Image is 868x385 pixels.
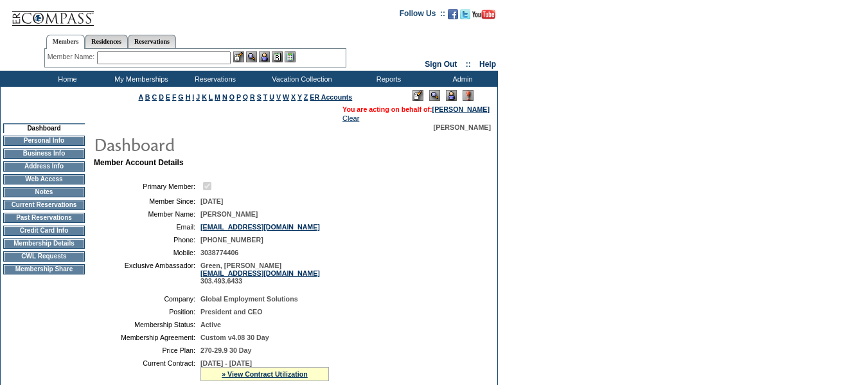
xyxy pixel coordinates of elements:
a: M [215,93,220,101]
td: Web Access [3,174,85,184]
a: Become our fan on Facebook [448,13,458,21]
img: Edit Mode [412,90,423,101]
a: J [196,93,200,101]
span: 270-29.9 30 Day [200,346,251,354]
a: Help [479,60,496,69]
a: ER Accounts [310,93,352,101]
span: 3038774406 [200,249,238,256]
td: Email: [99,223,195,231]
a: B [145,93,150,101]
td: Company: [99,295,195,303]
td: Dashboard [3,123,85,133]
td: Current Reservations [3,200,85,210]
td: Member Name: [99,210,195,218]
b: Member Account Details [94,158,184,167]
a: Follow us on Twitter [460,13,470,21]
a: G [178,93,183,101]
a: [PERSON_NAME] [432,105,490,113]
a: R [250,93,255,101]
img: b_edit.gif [233,51,244,62]
a: C [152,93,157,101]
td: Membership Agreement: [99,334,195,341]
a: Q [243,93,248,101]
td: Membership Status: [99,321,195,328]
img: Impersonate [446,90,457,101]
a: Members [46,35,85,49]
a: I [192,93,194,101]
td: Follow Us :: [400,8,445,23]
img: b_calculator.gif [285,51,296,62]
td: Price Plan: [99,346,195,354]
a: Subscribe to our YouTube Channel [472,13,495,21]
td: Vacation Collection [251,71,350,87]
td: Phone: [99,236,195,244]
td: Membership Share [3,264,85,274]
a: U [269,93,274,101]
img: Follow us on Twitter [460,9,470,19]
td: Address Info [3,161,85,172]
a: K [202,93,207,101]
span: [PERSON_NAME] [434,123,491,131]
img: pgTtlDashboard.gif [93,131,350,157]
a: » View Contract Utilization [222,370,308,378]
td: Notes [3,187,85,197]
span: [DATE] [200,197,223,205]
span: [PHONE_NUMBER] [200,236,263,244]
span: [PERSON_NAME] [200,210,258,218]
a: E [166,93,170,101]
a: Z [304,93,308,101]
td: Exclusive Ambassador: [99,262,195,285]
a: O [229,93,235,101]
td: Mobile: [99,249,195,256]
a: Sign Out [425,60,457,69]
div: Member Name: [48,51,97,62]
span: Green, [PERSON_NAME] 303.493.6433 [200,262,320,285]
a: P [236,93,241,101]
td: Business Info [3,148,85,159]
span: Custom v4.08 30 Day [200,334,269,341]
a: L [209,93,213,101]
td: Membership Details [3,238,85,249]
a: D [159,93,164,101]
img: View [246,51,257,62]
span: President and CEO [200,308,263,316]
td: Credit Card Info [3,226,85,236]
td: Admin [424,71,498,87]
a: Clear [342,114,359,122]
td: Member Since: [99,197,195,205]
a: [EMAIL_ADDRESS][DOMAIN_NAME] [200,269,320,277]
td: Home [29,71,103,87]
a: N [222,93,227,101]
img: Impersonate [259,51,270,62]
span: Global Employment Solutions [200,295,298,303]
img: Log Concern/Member Elevation [463,90,474,101]
span: Active [200,321,221,328]
a: A [139,93,143,101]
span: [DATE] - [DATE] [200,359,252,367]
a: T [263,93,268,101]
a: Y [297,93,302,101]
img: View Mode [429,90,440,101]
a: [EMAIL_ADDRESS][DOMAIN_NAME] [200,223,320,231]
a: Residences [85,35,128,48]
a: H [186,93,191,101]
a: Reservations [128,35,176,48]
a: X [291,93,296,101]
a: F [172,93,177,101]
span: You are acting on behalf of: [342,105,490,113]
a: S [257,93,261,101]
td: Primary Member: [99,180,195,192]
td: Current Contract: [99,359,195,381]
span: :: [466,60,471,69]
td: My Memberships [103,71,177,87]
td: CWL Requests [3,251,85,262]
a: W [283,93,289,101]
img: Reservations [272,51,283,62]
img: Become our fan on Facebook [448,9,458,19]
td: Personal Info [3,136,85,146]
td: Position: [99,308,195,316]
td: Past Reservations [3,213,85,223]
td: Reservations [177,71,251,87]
td: Reports [350,71,424,87]
a: V [276,93,281,101]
